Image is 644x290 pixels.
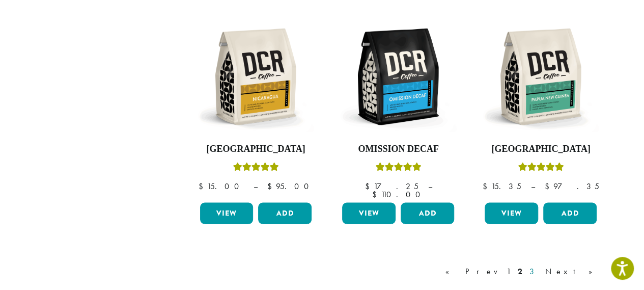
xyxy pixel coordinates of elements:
bdi: 17.25 [365,180,418,191]
a: 1 [505,265,513,277]
div: Rated 4.33 out of 5 [375,161,421,176]
bdi: 15.00 [198,180,243,191]
a: View [485,202,538,224]
span: – [253,180,257,191]
button: Add [401,202,454,224]
bdi: 95.00 [267,180,313,191]
img: DCR-12oz-Nicaragua-Stock-scaled.png [197,18,314,135]
a: [GEOGRAPHIC_DATA]Rated 5.00 out of 5 [482,18,599,198]
span: $ [267,180,275,191]
a: Omission DecafRated 4.33 out of 5 [340,18,457,198]
span: $ [545,180,553,191]
a: [GEOGRAPHIC_DATA]Rated 5.00 out of 5 [198,18,315,198]
span: $ [483,180,491,191]
span: – [428,180,432,191]
div: Rated 5.00 out of 5 [233,161,278,176]
h4: Omission Decaf [340,143,457,154]
a: 2 [516,265,524,277]
a: View [342,202,396,224]
span: – [531,180,535,191]
span: $ [372,189,380,199]
bdi: 97.35 [545,180,599,191]
bdi: 15.35 [483,180,521,191]
img: DCR-12oz-Papua-New-Guinea-Stock-scaled.png [482,18,599,135]
span: $ [365,180,373,191]
div: Rated 5.00 out of 5 [518,161,564,176]
bdi: 110.00 [372,189,425,199]
h4: [GEOGRAPHIC_DATA] [482,143,599,154]
a: « Prev [443,265,501,277]
span: $ [198,180,207,191]
button: Add [258,202,312,224]
a: Next » [543,265,602,277]
h4: [GEOGRAPHIC_DATA] [198,143,315,154]
a: View [200,202,254,224]
button: Add [543,202,597,224]
img: DCR-12oz-Omission-Decaf-scaled.png [340,18,457,135]
a: 3 [527,265,540,277]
